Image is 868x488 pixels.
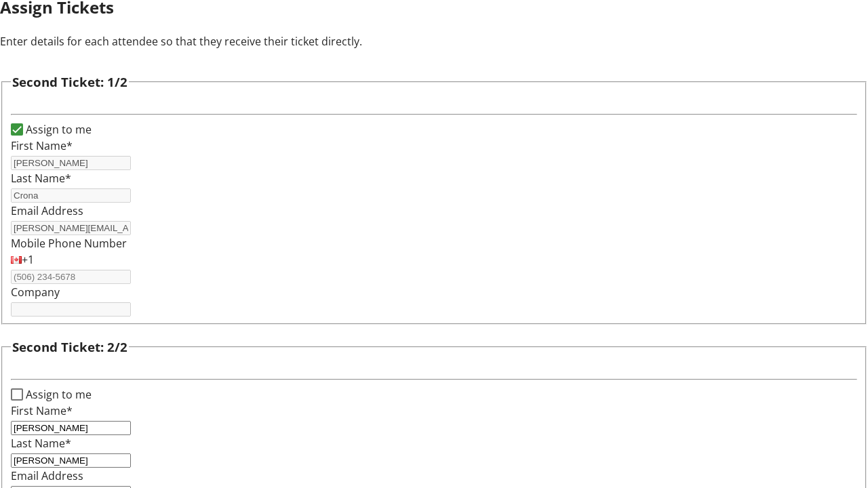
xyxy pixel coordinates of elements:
h3: Second Ticket: 2/2 [12,338,127,357]
h3: Second Ticket: 1/2 [12,73,127,91]
input: (506) 234-5678 [11,270,131,284]
label: Email Address [11,203,83,218]
label: Last Name* [11,171,71,186]
label: Assign to me [23,121,92,138]
label: Last Name* [11,436,71,451]
label: First Name* [11,138,73,153]
label: Company [11,285,60,300]
label: Email Address [11,468,83,483]
label: First Name* [11,403,73,418]
label: Mobile Phone Number [11,236,127,251]
label: Assign to me [23,386,92,403]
